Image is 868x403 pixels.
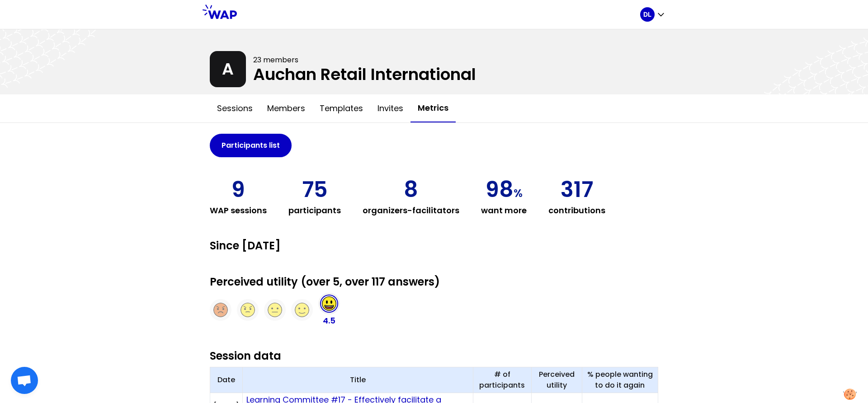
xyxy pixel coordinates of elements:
th: # of participants [473,367,531,393]
h2: Since [DATE] [210,239,658,253]
button: DL [640,7,665,22]
th: Title [243,367,473,393]
h2: Perceived utility (over 5, over 117 answers) [210,275,658,289]
p: 4.5 [323,314,335,327]
h3: contributions [548,204,605,217]
button: Invites [370,95,410,122]
h3: WAP sessions [210,204,267,217]
th: % people wanting to do it again [582,367,658,393]
button: Participants list [210,134,292,157]
p: 8 [404,179,418,201]
h3: participants [288,204,341,217]
p: 9 [231,179,245,201]
h2: Session data [210,349,658,363]
th: Date [210,367,243,393]
p: 75 [302,179,328,201]
button: Templates [312,95,370,122]
p: 317 [561,179,593,201]
span: % [514,186,523,201]
button: Metrics [410,94,456,122]
button: Sessions [210,95,260,122]
div: Ouvrir le chat [11,367,38,394]
th: Perceived utility [532,367,582,393]
p: DL [643,10,651,19]
p: 98 [486,179,523,201]
h3: want more [481,204,527,217]
button: Members [260,95,312,122]
h3: organizers-facilitators [363,204,459,217]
